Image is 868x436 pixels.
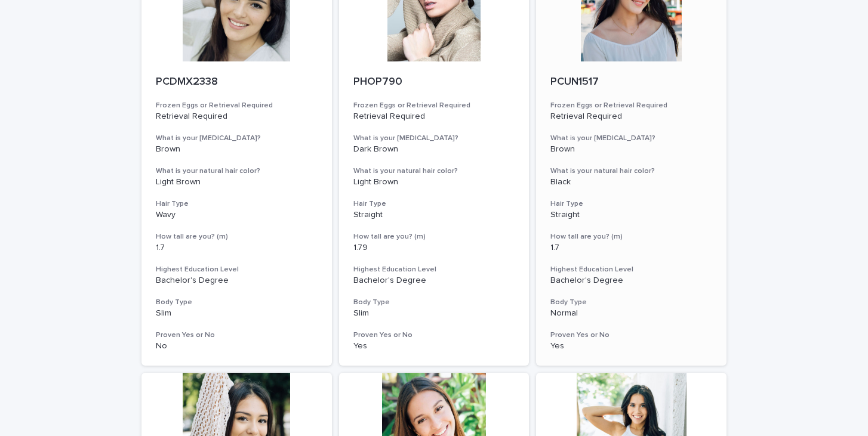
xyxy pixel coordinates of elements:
p: Yes [353,341,515,351]
p: Retrieval Required [156,112,318,122]
p: PCDMX2338 [156,76,318,89]
p: Bachelor's Degree [550,276,712,286]
h3: What is your [MEDICAL_DATA]? [353,134,515,143]
h3: Proven Yes or No [550,330,712,340]
h3: Body Type [550,298,712,307]
p: Retrieval Required [353,112,515,122]
h3: Highest Education Level [353,265,515,274]
p: Brown [156,144,318,154]
h3: Proven Yes or No [353,330,515,340]
p: PHOP790 [353,76,515,89]
h3: Frozen Eggs or Retrieval Required [550,101,712,110]
h3: What is your natural hair color? [156,166,318,176]
h3: What is your [MEDICAL_DATA]? [156,134,318,143]
p: Slim [353,308,515,319]
h3: What is your [MEDICAL_DATA]? [550,134,712,143]
p: Straight [353,210,515,220]
p: 1.79 [353,243,515,253]
h3: Highest Education Level [156,265,318,274]
h3: Hair Type [550,199,712,209]
p: No [156,341,318,351]
h3: Frozen Eggs or Retrieval Required [156,101,318,110]
h3: How tall are you? (m) [550,232,712,242]
h3: Hair Type [156,199,318,209]
p: Light Brown [156,177,318,187]
p: Wavy [156,210,318,220]
h3: Body Type [353,298,515,307]
p: Light Brown [353,177,515,187]
p: Normal [550,308,712,319]
p: PCUN1517 [550,76,712,89]
h3: What is your natural hair color? [353,166,515,176]
p: Slim [156,308,318,319]
h3: Body Type [156,298,318,307]
p: Black [550,177,712,187]
p: Straight [550,210,712,220]
h3: How tall are you? (m) [353,232,515,242]
p: Retrieval Required [550,112,712,122]
p: 1.7 [550,243,712,253]
p: Dark Brown [353,144,515,154]
h3: Proven Yes or No [156,330,318,340]
h3: What is your natural hair color? [550,166,712,176]
h3: Frozen Eggs or Retrieval Required [353,101,515,110]
p: Bachelor's Degree [353,276,515,286]
p: 1.7 [156,243,318,253]
p: Yes [550,341,712,351]
h3: Highest Education Level [550,265,712,274]
h3: Hair Type [353,199,515,209]
p: Brown [550,144,712,154]
p: Bachelor's Degree [156,276,318,286]
h3: How tall are you? (m) [156,232,318,242]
